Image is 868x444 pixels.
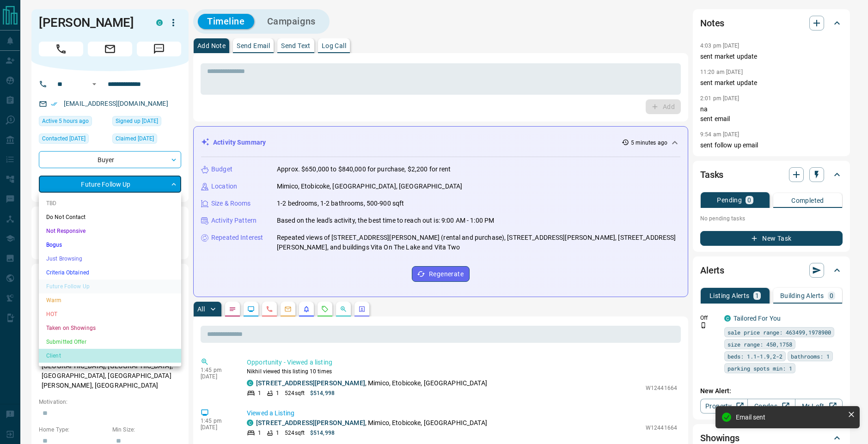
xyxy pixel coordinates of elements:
[736,414,844,421] div: Email sent
[39,196,181,210] li: TBD
[39,252,181,266] li: Just Browsing
[39,335,181,349] li: Submitted Offer
[39,238,181,252] li: Bogus
[39,224,181,238] li: Not Responsive
[39,321,181,335] li: Taken on Showings
[39,266,181,280] li: Criteria Obtained
[39,293,181,307] li: Warm
[39,210,181,224] li: Do Not Contact
[39,349,181,363] li: Client
[39,307,181,321] li: HOT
